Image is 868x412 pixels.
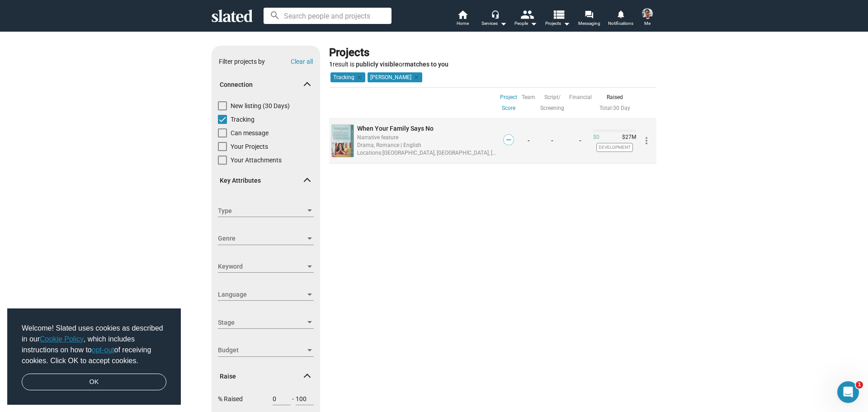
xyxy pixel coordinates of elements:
span: $0 [593,134,599,141]
a: Home [447,9,478,29]
button: Services [478,9,510,29]
a: Team [522,92,535,103]
span: · [599,105,613,111]
span: Connection [220,81,305,89]
div: Drama, Romance | English [357,141,497,149]
div: Projects [329,46,653,60]
span: Welcome! Slated uses cookies as described in our , which includes instructions on how to of recei... [22,323,166,366]
span: $27M [618,134,636,141]
mat-chip: Tracking [330,72,365,82]
mat-icon: clear [354,73,363,81]
a: — [503,139,514,147]
div: Narrative feature [357,133,497,142]
img: undefined [332,125,354,157]
div: Key Attributes [212,197,320,365]
span: Stage [218,318,306,327]
mat-icon: arrow_drop_down [498,18,509,29]
div: cookieconsent [7,308,181,405]
span: Projects [545,18,570,29]
div: Connection [212,101,320,169]
iframe: Intercom live chat [837,381,859,403]
a: Financial [569,92,592,103]
a: Project Score [500,92,517,114]
mat-icon: people [520,8,533,21]
mat-icon: arrow_drop_down [561,18,572,29]
a: opt-out [92,346,114,354]
span: Home [457,18,469,29]
span: Genre [218,234,306,243]
div: Raised [593,92,636,103]
span: Your Attachments [231,156,282,165]
a: Messaging [573,9,605,29]
b: matches to you [405,61,448,68]
a: 30 Day [613,105,630,111]
span: Tracking [231,115,255,124]
a: - [551,137,553,144]
button: Clear all [291,58,313,65]
button: People [510,9,542,29]
button: Projects [542,9,573,29]
mat-expansion-panel-header: Raise [212,362,320,391]
a: Notifications [605,9,637,29]
div: [GEOGRAPHIC_DATA], [GEOGRAPHIC_DATA], [GEOGRAPHIC_DATA], [GEOGRAPHIC_DATA], [GEOGRAPHIC_DATA], [G... [357,148,497,157]
div: Filter projects by [219,57,265,66]
span: — [504,136,514,144]
span: New listing (30 Days) [231,101,290,110]
div: Services [481,18,507,29]
span: Language [218,290,306,299]
span: Your Projects [231,142,268,151]
a: dismiss cookie message [22,374,166,391]
span: Development [596,143,633,152]
span: Key Attributes [220,176,305,185]
mat-icon: clear [411,73,420,81]
mat-expansion-panel-header: Connection [212,71,320,99]
a: undefined [330,123,355,159]
img: Gerard Lima [642,8,653,19]
a: Total [599,105,612,111]
span: Notifications [608,18,633,29]
a: When Your Family Says NoNarrative featureDrama, Romance | EnglishLocations:[GEOGRAPHIC_DATA], [GE... [357,124,497,157]
span: Can message [231,128,269,137]
a: - [528,137,530,144]
a: - [579,137,581,144]
mat-chip: [PERSON_NAME] [368,72,422,82]
a: Cookie Policy [40,335,84,343]
input: Search people and projects [264,8,392,24]
span: Me [644,18,651,29]
a: Script/ Screening [540,92,564,114]
mat-expansion-panel-header: Key Attributes [212,166,320,195]
mat-icon: more_vert [641,135,652,146]
b: publicly visible [356,61,399,68]
span: 1 [856,381,863,388]
mat-icon: notifications [616,9,625,18]
span: Budget [218,346,306,355]
mat-icon: headset_mic [491,10,499,18]
mat-icon: forum [585,10,593,19]
div: People [514,18,537,29]
span: Keyword [218,262,306,271]
span: Raise [220,372,305,381]
span: When Your Family Says No [357,125,434,132]
span: Messaging [578,18,600,29]
strong: 1 [329,61,333,68]
span: Locations: [357,150,382,156]
mat-icon: view_list [552,8,565,21]
span: Type [218,206,306,216]
mat-icon: home [457,9,468,20]
button: Gerard LimaMe [637,6,658,30]
span: result is or [329,61,448,68]
mat-icon: arrow_drop_down [528,18,539,29]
